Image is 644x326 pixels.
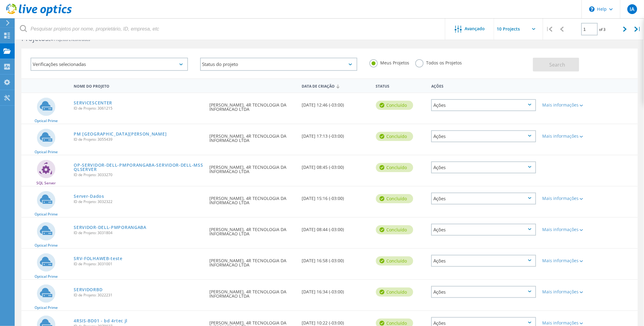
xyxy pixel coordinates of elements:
[74,288,102,292] a: SERVIDORBD
[631,18,644,40] div: |
[35,306,58,310] span: Optical Prime
[542,103,585,107] div: Mais informações
[35,150,58,154] span: Optical Prime
[299,280,373,300] div: [DATE] 16:34 (-03:00)
[35,119,58,123] span: Optical Prime
[206,187,299,211] div: [PERSON_NAME], 4R TECNOLOGIA DA INFORMACAO LTDA
[533,58,579,71] button: Search
[206,280,299,304] div: [PERSON_NAME], 4R TECNOLOGIA DA INFORMACAO LTDA
[376,288,413,297] div: Concluído
[542,227,585,232] div: Mais informações
[550,61,565,68] span: Search
[376,101,413,110] div: Concluído
[74,225,146,230] a: SERVIDOR-DELL-PMPORANGABA
[74,194,104,198] a: Server-Dados
[370,59,409,65] label: Meus Projetos
[431,255,536,267] div: Ações
[206,218,299,242] div: [PERSON_NAME], 4R TECNOLOGIA DA INFORMACAO LTDA
[35,244,58,247] span: Optical Prime
[35,275,58,278] span: Optical Prime
[74,293,203,297] span: ID de Projeto: 3022231
[299,249,373,269] div: [DATE] 16:58 (-03:00)
[299,155,373,176] div: [DATE] 08:45 (-03:00)
[6,13,72,17] a: Live Optics Dashboard
[206,249,299,273] div: [PERSON_NAME], 4R TECNOLOGIA DA INFORMACAO LTDA
[428,80,539,91] div: Ações
[376,256,413,266] div: Concluído
[415,59,462,65] label: Todos os Projetos
[74,132,167,136] a: PM [GEOGRAPHIC_DATA][PERSON_NAME]
[74,107,203,110] span: ID de Projeto: 3061215
[206,124,299,149] div: [PERSON_NAME], 4R TECNOLOGIA DA INFORMACAO LTDA
[589,6,595,12] svg: \n
[74,163,203,172] a: OP-SERVIDOR-DELL-PMPORANGABA-SERVIDOR-DELL-MSSQLSERVER
[299,187,373,207] div: [DATE] 15:16 (-03:00)
[373,80,429,91] div: Status
[376,132,413,141] div: Concluído
[74,262,203,266] span: ID de Projeto: 3031001
[31,58,188,71] div: Verificações selecionadas
[299,124,373,144] div: [DATE] 17:13 (-03:00)
[431,130,536,142] div: Ações
[431,99,536,111] div: Ações
[74,256,123,261] a: SRV-FOLHAWEB-teste
[74,101,112,105] a: SERVICESCENTER
[299,93,373,113] div: [DATE] 12:46 (-03:00)
[431,286,536,298] div: Ações
[431,193,536,205] div: Ações
[542,290,585,294] div: Mais informações
[543,18,556,40] div: |
[35,212,58,216] span: Optical Prime
[299,218,373,238] div: [DATE] 08:44 (-03:00)
[74,173,203,177] span: ID de Projeto: 3033270
[376,225,413,234] div: Concluído
[376,194,413,203] div: Concluído
[630,7,635,12] span: IA
[299,80,373,92] div: Data de Criação
[465,27,485,31] span: Avançado
[71,80,206,91] div: Nome do Projeto
[74,319,127,323] a: 4RSIS-BD01 - bd 4rtec jl
[542,134,585,138] div: Mais informações
[542,259,585,263] div: Mais informações
[74,200,203,204] span: ID de Projeto: 3032322
[206,93,299,118] div: [PERSON_NAME], 4R TECNOLOGIA DA INFORMACAO LTDA
[431,224,536,236] div: Ações
[36,181,56,185] span: SQL Server
[74,138,203,141] span: ID de Projeto: 3055439
[15,18,446,40] input: Pesquisar projetos por nome, proprietário, ID, empresa, etc
[542,196,585,201] div: Mais informações
[206,155,299,180] div: [PERSON_NAME], 4R TECNOLOGIA DA INFORMACAO LTDA
[431,161,536,173] div: Ações
[376,163,413,172] div: Concluído
[542,321,585,325] div: Mais informações
[599,27,606,32] span: of 3
[200,58,358,71] div: Status do projeto
[74,231,203,235] span: ID de Projeto: 3031804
